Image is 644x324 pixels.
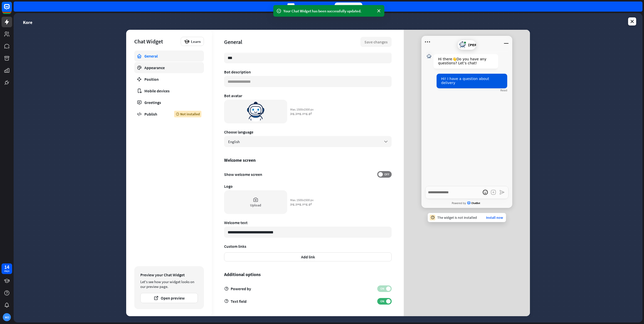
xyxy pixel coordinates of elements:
[134,109,204,120] a: Publish Not installed
[438,57,486,65] span: Hi there 👋 Do you have any questions? Let’s chat!
[437,215,477,220] div: The widget is not installed
[23,16,32,27] a: Kore
[498,188,506,196] button: Send a message
[4,265,9,269] div: 14
[290,107,315,116] div: Max. 1500x1500 px jpg, jpeg, png, gif
[468,43,499,47] span: [PERSON_NAME]
[489,188,497,196] button: Add an attachment
[144,53,194,59] div: General
[224,38,360,45] div: General
[486,215,503,220] a: Install now
[421,200,512,207] a: Powered byChatBot
[481,188,489,196] button: open emoji picker
[3,313,11,321] div: MO
[383,172,391,176] span: OFF
[140,279,198,289] div: Let's see how your widget looks on our preview page.
[144,88,194,93] div: Mobile devices
[360,37,392,47] button: Save changes
[452,202,466,205] span: Powered by
[224,285,392,292] div: Powered by
[224,252,392,261] button: Add link
[425,186,508,199] textarea: Write a message…
[191,39,201,44] span: Learn
[224,129,392,134] div: Choose language
[500,89,507,92] div: Read
[458,40,476,50] div: Current agent's avatar[PERSON_NAME]
[224,93,392,98] div: Bot avatar
[224,272,392,277] div: Additional options
[4,2,19,17] button: Open LiveChat chat widget
[144,100,194,105] div: Greetings
[174,111,201,117] div: Not installed
[290,198,315,206] div: Max. 1500x1500 px jpg, jpeg, png, gif
[287,3,331,10] div: days left in your trial.
[383,139,389,144] i: arrow_down
[228,139,240,144] span: English
[224,157,392,163] div: Welcome screen
[134,38,178,45] div: Chat Widget
[2,263,12,274] a: 14 days
[459,41,466,48] img: Current agent's avatar
[426,54,432,59] img: Agent's avatar
[423,38,432,46] button: Open menu
[335,3,362,11] div: Upgrade now
[441,77,489,85] span: Hi! I have a question about delivery
[140,272,198,277] div: Preview your Chat Widget
[250,203,261,207] div: Upload
[144,65,194,70] div: Appearance
[134,97,204,108] a: Greetings
[134,85,204,96] a: Mobile devices
[144,112,167,117] div: Publish
[134,62,204,73] a: Appearance
[224,69,392,74] div: Bot description
[378,287,386,291] span: ON
[283,8,374,14] div: Your Chat Widget has been successfully updated.
[134,74,204,85] a: Position
[224,220,392,225] div: Welcome text
[224,244,392,249] div: Custom links
[224,171,392,178] div: Show welcome screen
[140,293,198,303] button: Open preview
[224,298,392,305] div: Text field
[287,3,294,10] div: 14
[144,77,194,82] div: Position
[378,299,386,303] span: ON
[4,269,9,273] div: days
[134,50,204,62] a: General
[467,202,482,205] span: ChatBot
[224,184,392,189] div: Logo
[502,38,510,46] button: Minimize window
